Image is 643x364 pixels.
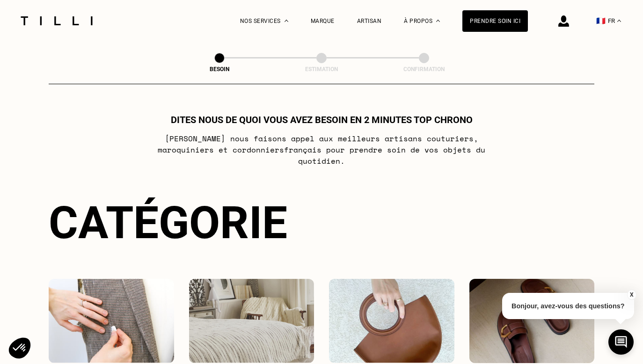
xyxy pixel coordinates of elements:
img: icône connexion [558,15,569,27]
img: Intérieur [189,279,314,363]
img: Chaussures [469,279,595,363]
h1: Dites nous de quoi vous avez besoin en 2 minutes top chrono [171,114,473,125]
img: Logo du service de couturière Tilli [17,16,96,25]
p: [PERSON_NAME] nous faisons appel aux meilleurs artisans couturiers , maroquiniers et cordonniers ... [136,133,507,167]
button: X [627,290,636,300]
a: Marque [311,18,335,24]
a: Prendre soin ici [462,10,528,32]
a: Artisan [357,18,382,24]
div: Catégorie [49,197,594,249]
p: Bonjour, avez-vous des questions? [502,293,634,319]
img: menu déroulant [617,20,621,22]
span: 🇫🇷 [596,16,606,25]
div: Confirmation [377,66,471,73]
img: Vêtements [49,279,174,363]
img: Menu déroulant [285,20,288,22]
img: Menu déroulant à propos [436,20,440,22]
div: Besoin [173,66,266,73]
img: Accessoires [329,279,454,363]
div: Estimation [275,66,368,73]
